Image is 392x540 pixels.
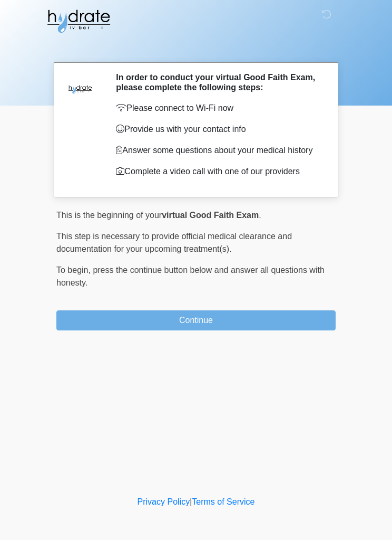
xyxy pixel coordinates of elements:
[192,497,254,506] a: Terms of Service
[116,165,320,178] p: Complete a video call with one of our providers
[116,72,320,92] h2: In order to conduct your virtual Good Faith Exam, please complete the following steps:
[116,123,320,136] p: Provide us with your contact info
[64,72,96,104] img: Agent Avatar
[190,497,192,506] a: |
[259,211,261,220] span: .
[56,211,162,220] span: This is the beginning of your
[46,8,111,34] img: Hydrate IV Bar - Glendale Logo
[162,211,259,220] strong: virtual Good Faith Exam
[116,102,320,115] p: Please connect to Wi-Fi now
[138,497,190,506] a: Privacy Policy
[56,232,292,253] span: This step is necessary to provide official medical clearance and documentation for your upcoming ...
[56,266,325,287] span: press the continue button below and answer all questions with honesty.
[48,38,344,58] h1: ‎ ‎ ‎
[56,266,93,274] span: To begin,
[116,144,320,157] p: Answer some questions about your medical history
[56,310,336,330] button: Continue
